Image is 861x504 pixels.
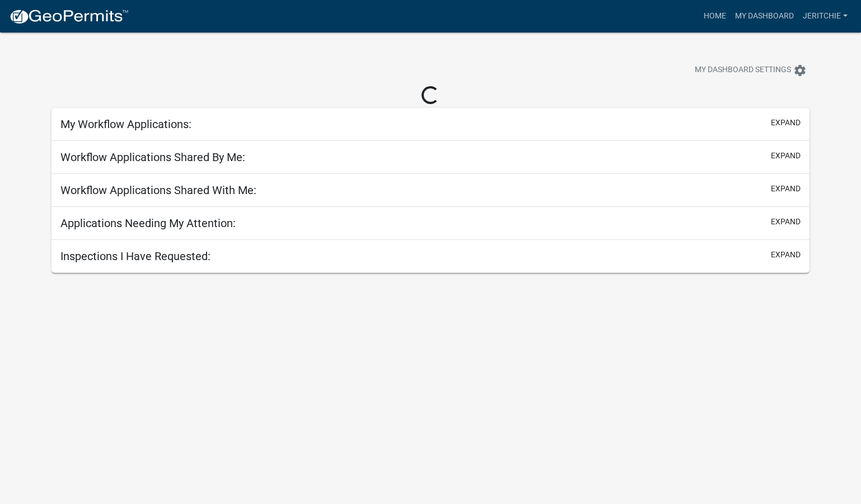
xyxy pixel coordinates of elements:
[771,183,801,195] button: expand
[695,64,791,77] span: My Dashboard Settings
[771,249,801,261] button: expand
[60,117,191,131] h5: My Workflow Applications:
[771,216,801,228] button: expand
[699,6,731,27] a: Home
[793,64,807,77] i: settings
[686,59,816,81] button: My Dashboard Settingssettings
[771,117,801,129] button: expand
[731,6,798,27] a: My Dashboard
[60,216,236,230] h5: Applications Needing My Attention:
[60,249,210,263] h5: Inspections I Have Requested:
[771,150,801,162] button: expand
[60,150,245,164] h5: Workflow Applications Shared By Me:
[60,183,256,197] h5: Workflow Applications Shared With Me:
[798,6,852,27] a: jeritchie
